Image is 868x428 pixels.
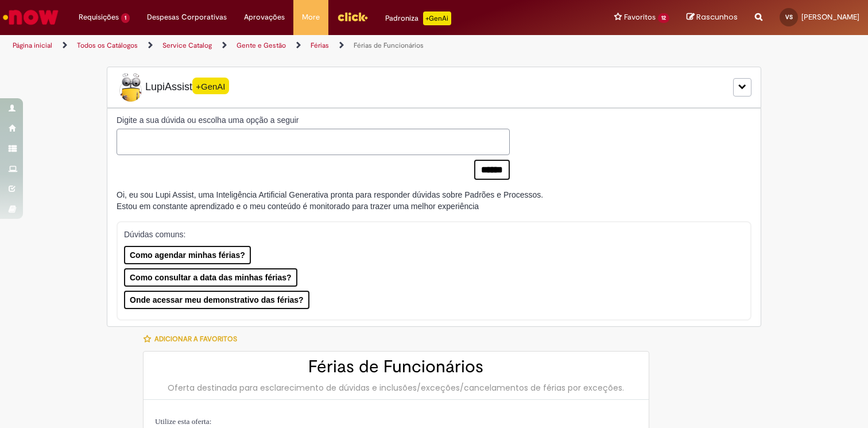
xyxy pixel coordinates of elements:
button: Adicionar a Favoritos [143,327,243,351]
span: 1 [121,13,130,23]
span: Requisições [79,11,119,23]
h2: Férias de Funcionários [155,357,637,376]
div: LupiLupiAssist+GenAI [107,67,761,108]
a: Férias [311,41,329,50]
a: Service Catalog [162,41,212,50]
span: Utilize esta oferta: [155,417,211,426]
img: ServiceNow [1,6,60,29]
a: Rascunhos [687,12,738,23]
p: Dúvidas comuns: [124,229,733,240]
span: More [302,11,320,23]
a: Página inicial [13,41,52,50]
button: Como consultar a data das minhas férias? [124,268,297,287]
a: Férias de Funcionários [354,41,424,50]
img: Lupi [117,73,145,102]
a: Gente e Gestão [237,41,286,50]
div: Oi, eu sou Lupi Assist, uma Inteligência Artificial Generativa pronta para responder dúvidas sobr... [117,189,543,212]
div: Oferta destinada para esclarecimento de dúvidas e inclusões/exceções/cancelamentos de férias por ... [155,382,637,394]
button: Onde acessar meu demonstrativo das férias? [124,291,309,309]
img: click_logo_yellow_360x200.png [337,8,368,25]
span: Adicionar a Favoritos [154,334,237,344]
span: 12 [658,13,669,23]
label: Digite a sua dúvida ou escolha uma opção a seguir [117,114,510,126]
span: +GenAI [192,78,229,94]
a: Todos os Catálogos [77,41,138,50]
div: Padroniza [385,11,451,25]
p: +GenAi [423,11,451,25]
span: VS [785,13,793,21]
span: Favoritos [624,11,656,23]
span: Aprovações [244,11,285,23]
span: Rascunhos [696,11,738,22]
span: Despesas Corporativas [147,11,227,23]
span: LupiAssist [117,73,229,102]
ul: Trilhas de página [9,35,570,56]
span: [PERSON_NAME] [801,12,859,22]
button: Como agendar minhas férias? [124,246,251,264]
